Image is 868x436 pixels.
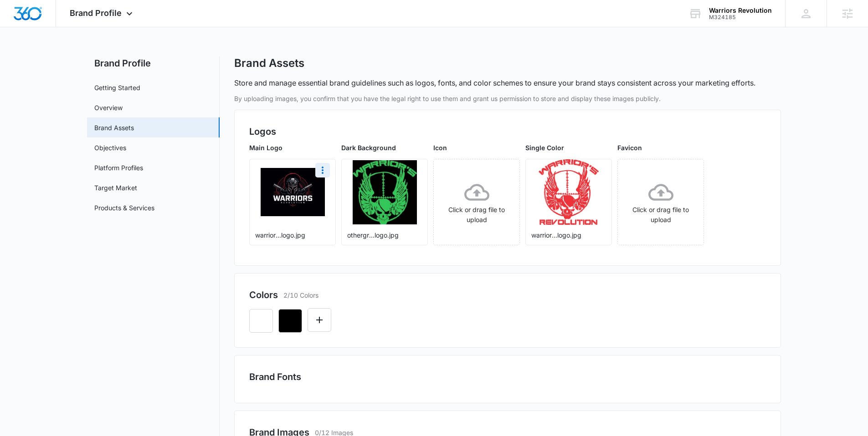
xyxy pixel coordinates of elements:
[94,83,140,92] a: Getting Started
[709,14,772,20] div: account id
[249,125,766,138] h2: Logos
[255,230,330,240] p: warrior...logo.jpg
[278,309,302,333] button: Remove
[249,309,273,333] button: Remove
[249,288,278,302] h2: Colors
[539,159,598,225] img: User uploaded logo
[94,103,123,112] a: Overview
[341,143,428,152] p: Dark Background
[525,143,612,152] p: Single Color
[433,143,520,152] p: Icon
[94,163,143,172] a: Platform Profiles
[94,123,134,132] a: Brand Assets
[234,94,781,103] p: By uploading images, you confirm that you have the legal right to use them and grant us permissio...
[353,160,417,224] img: User uploaded logo
[94,143,126,152] a: Objectives
[94,203,154,213] a: Products & Services
[249,143,336,152] p: Main Logo
[94,183,137,193] a: Target Market
[249,370,766,384] h2: Brand Fonts
[709,7,772,14] div: account name
[531,230,606,240] p: warrior...logo.jpg
[315,163,330,177] button: More
[234,77,755,88] p: Store and manage essential brand guidelines such as logos, fonts, and color schemes to ensure you...
[434,180,519,225] div: Click or drag file to upload
[347,230,422,240] p: othergr...logo.jpg
[87,56,220,70] h2: Brand Profile
[283,290,318,300] p: 2/10 Colors
[618,159,704,245] span: Click or drag file to upload
[308,308,331,332] button: Edit Color
[618,180,704,225] div: Click or drag file to upload
[70,8,122,18] span: Brand Profile
[261,168,325,216] img: User uploaded logo
[434,159,519,245] span: Click or drag file to upload
[234,56,304,70] h1: Brand Assets
[617,143,704,152] p: Favicon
